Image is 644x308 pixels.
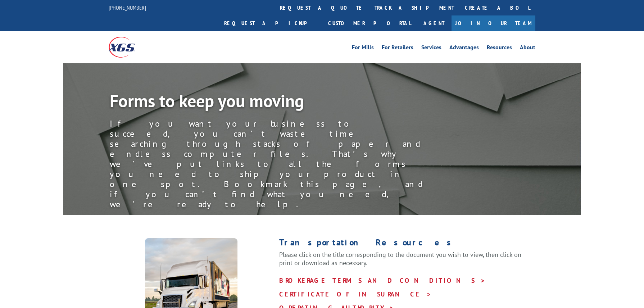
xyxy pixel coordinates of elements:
a: For Mills [352,45,374,53]
a: Join Our Team [452,15,535,31]
a: Customer Portal [323,15,416,31]
a: BROKERAGE TERMS AND CONDITIONS > [279,276,486,285]
a: About [520,45,535,53]
a: [PHONE_NUMBER] [109,4,146,11]
a: Request a pickup [219,15,323,31]
a: Resources [487,45,512,53]
h1: Forms to keep you moving [110,92,434,113]
h1: Transportation Resources [279,238,535,250]
div: If you want your business to succeed, you can’t waste time searching through stacks of paper and ... [110,119,434,209]
p: Please click on the title corresponding to the document you wish to view, then click on print or ... [279,250,535,274]
a: Agent [416,15,452,31]
a: Advantages [449,45,479,53]
a: CERTIFICATE OF INSURANCE > [279,290,432,298]
a: For Retailers [382,45,413,53]
a: Services [421,45,441,53]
